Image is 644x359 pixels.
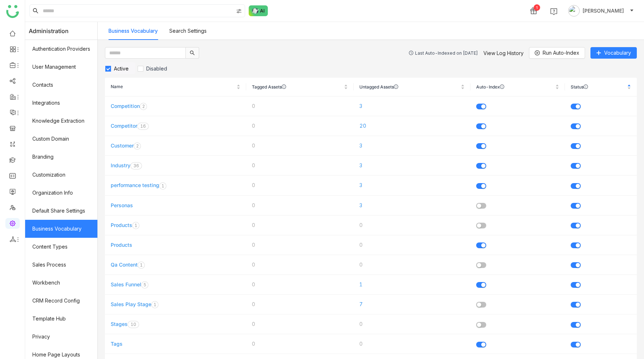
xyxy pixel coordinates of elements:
[590,47,637,59] button: Vocabulary
[111,162,130,168] a: Industry
[246,176,354,195] td: 0
[159,182,166,190] nz-badge-sup: 1
[136,162,139,169] p: 6
[141,281,148,288] nz-badge-sup: 5
[354,314,471,334] td: 0
[111,123,137,129] a: Competitor
[415,50,478,56] div: Last Auto-Indexed on [DATE]
[111,65,132,72] span: Active
[140,103,147,110] nz-badge-sup: 2
[25,58,97,76] a: User Management
[25,76,97,94] a: Contacts
[246,96,354,116] td: 0
[25,166,97,184] a: Customization
[134,222,137,229] p: 1
[354,196,471,215] td: 3
[25,274,97,292] a: Workbench
[25,40,97,58] a: Authentication Providers
[133,321,136,328] p: 0
[133,162,136,169] p: 3
[483,50,524,56] a: View Log History
[25,220,97,238] a: Business Vocabulary
[153,301,156,308] p: 1
[143,281,146,288] p: 5
[246,275,354,295] td: 0
[571,85,626,89] span: Status
[359,85,460,89] span: Untagged Assets
[111,341,123,347] a: Tags
[568,5,580,17] img: avatar
[354,275,471,295] td: 1
[111,103,140,109] a: Competition
[128,321,139,328] nz-badge-sup: 10
[111,262,138,268] a: Qa Content
[583,7,624,15] span: [PERSON_NAME]
[143,123,146,130] p: 6
[252,85,342,89] span: Tagged Assets
[567,5,635,17] button: [PERSON_NAME]
[111,202,133,208] a: Personas
[111,182,159,188] a: performance testing
[142,103,145,110] p: 2
[138,262,145,269] nz-badge-sup: 1
[25,148,97,166] a: Branding
[354,176,471,195] td: 3
[354,295,471,314] td: 7
[25,310,97,328] a: Template Hub
[246,156,354,176] td: 0
[29,22,69,40] span: Administration
[25,184,97,202] a: Organization Info
[25,238,97,256] a: Content Types
[604,49,631,57] span: Vocabulary
[151,301,158,308] nz-badge-sup: 1
[354,156,471,176] td: 3
[111,242,132,248] a: Products
[249,5,268,16] img: ask-buddy-normal.svg
[140,262,143,269] p: 1
[134,142,141,150] nz-badge-sup: 2
[236,8,242,14] img: search-type.svg
[246,255,354,275] td: 0
[354,96,471,116] td: 3
[25,292,97,310] a: CRM Record Config
[136,142,139,150] p: 2
[111,321,128,327] a: Stages
[25,202,97,220] a: Default Share Settings
[550,8,557,15] img: help.svg
[543,49,579,57] span: Run Auto-Index
[6,5,19,18] img: logo
[169,28,207,34] a: Search Settings
[534,4,540,11] div: 1
[137,123,149,130] nz-badge-sup: 16
[476,85,554,89] span: Auto-Index
[246,215,354,235] td: 0
[143,65,170,72] span: Disabled
[354,334,471,354] td: 0
[354,215,471,235] td: 0
[246,116,354,136] td: 0
[354,235,471,255] td: 0
[246,334,354,354] td: 0
[529,47,585,59] button: Run Auto-Index
[25,130,97,148] a: Custom Domain
[354,255,471,275] td: 0
[246,235,354,255] td: 0
[25,256,97,274] a: Sales Process
[111,301,151,307] a: Sales Play Stage
[140,123,143,130] p: 1
[25,94,97,112] a: Integrations
[354,136,471,156] td: 3
[111,281,141,287] a: Sales Funnel
[246,136,354,156] td: 0
[354,116,471,136] td: 20
[130,162,142,169] nz-badge-sup: 36
[25,328,97,346] a: Privacy
[25,112,97,130] a: Knowledge Extraction
[111,222,132,228] a: Products
[246,314,354,334] td: 0
[132,222,139,229] nz-badge-sup: 1
[111,142,134,149] a: Customer
[246,295,354,314] td: 0
[161,182,164,190] p: 1
[246,196,354,215] td: 0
